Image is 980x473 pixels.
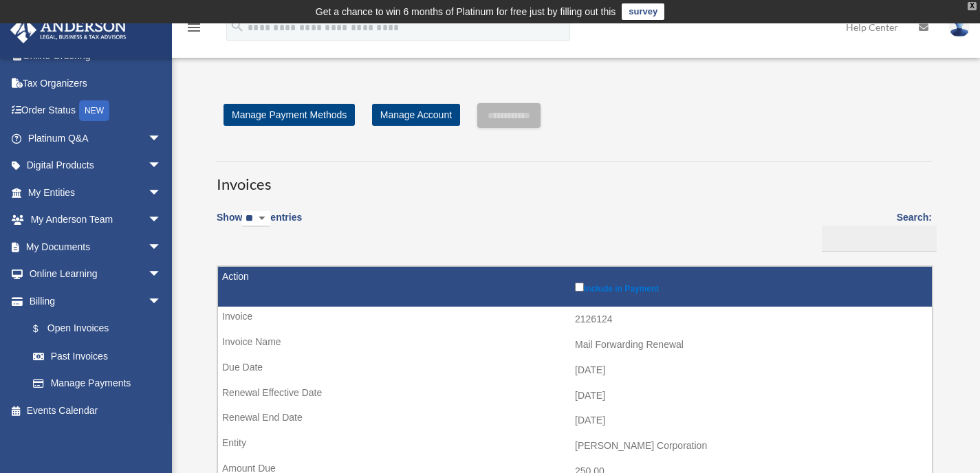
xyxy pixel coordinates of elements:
[148,206,175,234] span: arrow_drop_down
[575,283,584,291] input: Include in Payment
[148,233,175,261] span: arrow_drop_down
[10,152,182,179] a: Digital Productsarrow_drop_down
[19,370,175,397] a: Manage Payments
[575,339,925,351] div: Mail Forwarding Renewal
[148,287,175,316] span: arrow_drop_down
[10,179,182,206] a: My Entitiesarrow_drop_down
[79,100,109,121] div: NEW
[218,383,932,409] td: [DATE]
[575,280,925,294] label: Include in Payment
[224,104,355,126] a: Manage Payment Methods
[218,357,932,384] td: [DATE]
[10,397,182,424] a: Events Calendar
[817,209,932,252] label: Search:
[218,408,932,434] td: [DATE]
[19,342,175,370] a: Past Invoices
[19,315,168,343] a: $Open Invoices
[10,124,182,152] a: Platinum Q&Aarrow_drop_down
[186,19,202,36] i: menu
[148,152,175,180] span: arrow_drop_down
[968,2,977,10] div: close
[822,225,937,252] input: Search:
[217,209,302,241] label: Show entries
[148,261,175,289] span: arrow_drop_down
[242,211,270,227] select: Showentries
[230,19,245,34] i: search
[41,320,47,338] span: $
[10,69,182,97] a: Tax Organizers
[10,287,175,315] a: Billingarrow_drop_down
[10,206,182,234] a: My Anderson Teamarrow_drop_down
[186,24,202,36] a: menu
[949,17,970,37] img: User Pic
[316,3,616,20] div: Get a chance to win 6 months of Platinum for free just by filling out this
[148,124,175,153] span: arrow_drop_down
[372,104,460,126] a: Manage Account
[10,97,182,125] a: Order StatusNEW
[6,16,131,43] img: Anderson Advisors Platinum Portal
[218,307,932,333] td: 2126124
[218,433,932,459] td: [PERSON_NAME] Corporation
[622,3,664,20] a: survey
[148,179,175,207] span: arrow_drop_down
[217,161,932,195] h3: Invoices
[10,261,182,288] a: Online Learningarrow_drop_down
[10,233,182,261] a: My Documentsarrow_drop_down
